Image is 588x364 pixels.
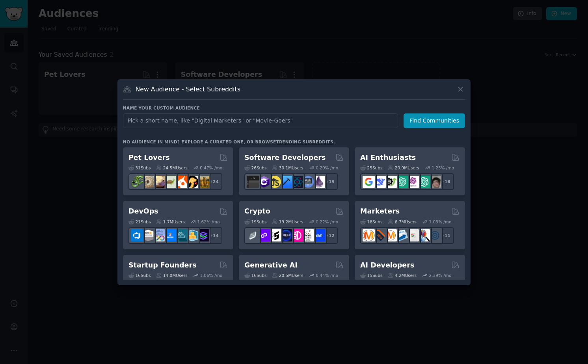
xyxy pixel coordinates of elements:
img: ethfinance [247,229,259,241]
img: platformengineering [175,229,187,241]
div: + 11 [437,227,454,244]
img: cockatiel [175,176,187,188]
img: learnjavascript [269,176,281,188]
img: OpenAIDev [407,176,419,188]
div: 21 Sub s [128,219,151,225]
div: 0.22 % /mo [316,219,338,225]
h3: New Audience - Select Subreddits [136,85,240,93]
div: 1.25 % /mo [432,165,454,171]
img: PlatformEngineers [197,229,209,241]
h2: AI Developers [360,260,414,270]
div: + 18 [437,173,454,190]
div: + 14 [206,227,222,244]
div: 1.03 % /mo [429,219,452,225]
h2: Generative AI [244,260,298,270]
img: Emailmarketing [396,229,408,241]
img: AItoolsCatalog [385,176,397,188]
div: 15 Sub s [360,273,382,278]
div: 16 Sub s [128,273,151,278]
img: elixir [313,176,325,188]
div: 26 Sub s [244,165,266,171]
img: content_marketing [363,229,375,241]
img: GoogleGeminiAI [363,176,375,188]
img: azuredevops [131,229,143,241]
h2: AI Enthusiasts [360,153,416,163]
img: ballpython [142,176,154,188]
img: DevOpsLinks [164,229,176,241]
div: 1.7M Users [156,219,185,225]
img: aws_cdk [186,229,198,241]
div: 25 Sub s [360,165,382,171]
div: 19.2M Users [272,219,303,225]
div: 0.29 % /mo [316,165,338,171]
button: Find Communities [404,113,465,128]
div: 20.9M Users [388,165,419,171]
img: ArtificalIntelligence [429,176,441,188]
div: 6.7M Users [388,219,417,225]
img: OnlineMarketing [429,229,441,241]
div: 4.2M Users [388,273,417,278]
div: 24.5M Users [156,165,187,171]
div: 18 Sub s [360,219,382,225]
img: defiblockchain [291,229,303,241]
div: 1.06 % /mo [200,273,222,278]
img: reactnative [291,176,303,188]
div: + 12 [322,227,338,244]
img: iOSProgramming [280,176,292,188]
img: dogbreed [197,176,209,188]
div: + 24 [206,173,222,190]
div: + 19 [322,173,338,190]
img: defi_ [313,229,325,241]
img: chatgpt_prompts_ [418,176,430,188]
img: googleads [407,229,419,241]
img: chatgpt_promptDesign [396,176,408,188]
img: CryptoNews [302,229,314,241]
img: AskComputerScience [302,176,314,188]
div: 31 Sub s [128,165,151,171]
input: Pick a short name, like "Digital Marketers" or "Movie-Goers" [123,113,398,128]
div: 16 Sub s [244,273,266,278]
img: herpetology [131,176,143,188]
img: web3 [280,229,292,241]
img: 0xPolygon [258,229,270,241]
img: turtle [164,176,176,188]
img: bigseo [374,229,386,241]
img: software [247,176,259,188]
div: 14.0M Users [156,273,187,278]
img: MarketingResearch [418,229,430,241]
div: 2.39 % /mo [429,273,452,278]
a: trending subreddits [276,139,333,144]
img: AskMarketing [385,229,397,241]
img: PetAdvice [186,176,198,188]
h2: Crypto [244,206,270,216]
img: csharp [258,176,270,188]
img: ethstaker [269,229,281,241]
h2: Pet Lovers [128,153,170,163]
img: AWS_Certified_Experts [142,229,154,241]
h2: Marketers [360,206,400,216]
h2: DevOps [128,206,158,216]
div: 19 Sub s [244,219,266,225]
div: 0.47 % /mo [200,165,222,171]
div: No audience in mind? Explore a curated one, or browse . [123,139,335,145]
img: Docker_DevOps [153,229,165,241]
div: 1.62 % /mo [197,219,220,225]
h2: Software Developers [244,153,326,163]
div: 0.44 % /mo [316,273,338,278]
img: DeepSeek [374,176,386,188]
div: 30.1M Users [272,165,303,171]
h2: Startup Founders [128,260,196,270]
h3: Name your custom audience [123,105,465,111]
div: 20.5M Users [272,273,303,278]
img: leopardgeckos [153,176,165,188]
